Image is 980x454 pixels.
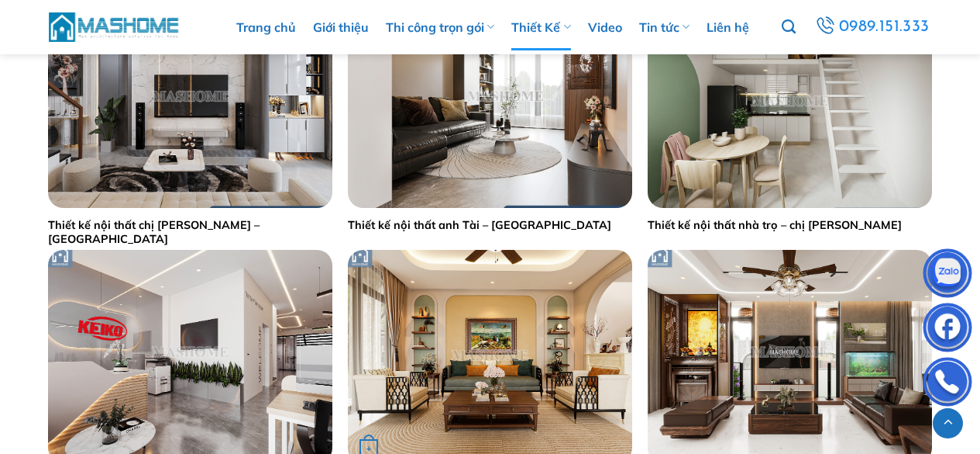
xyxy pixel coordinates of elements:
[933,408,963,438] a: Lên đầu trang
[588,4,622,50] a: Video
[49,10,181,43] img: MasHome – Tổng Thầu Thiết Kế Và Xây Nhà Trọn Gói
[386,4,494,50] a: Thi công trọn gói
[813,13,931,41] a: 0989.151.333
[511,4,570,50] a: Thiết Kế
[639,4,689,50] a: Tin tức
[924,252,971,299] img: Zalo
[839,14,930,40] span: 0989.151.333
[313,4,369,50] a: Giới thiệu
[924,307,971,353] img: Facebook
[924,361,971,407] img: Phone
[782,11,796,43] a: Tìm kiếm
[648,218,902,233] a: Thiết kế nội thất nhà trọ – chị [PERSON_NAME]
[348,218,611,233] a: Thiết kế nội thất anh Tài – [GEOGRAPHIC_DATA]
[48,218,332,247] a: Thiết kế nội thất chị [PERSON_NAME] – [GEOGRAPHIC_DATA]
[236,4,296,50] a: Trang chủ
[707,4,749,50] a: Liên hệ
